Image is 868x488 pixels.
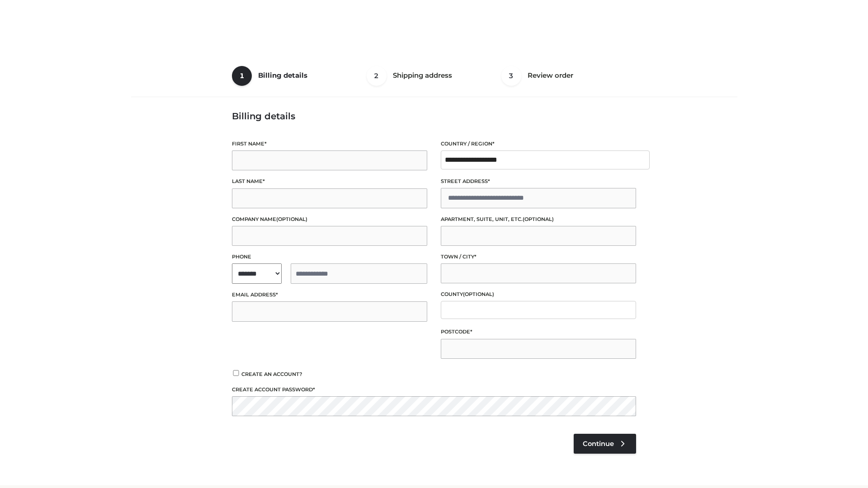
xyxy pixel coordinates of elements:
label: County [441,290,636,299]
span: Review order [528,71,573,80]
span: (optional) [523,216,554,222]
label: Email address [232,291,427,299]
label: Create account password [232,385,636,394]
a: Continue [574,434,636,454]
label: Company name [232,215,427,224]
label: Postcode [441,328,636,336]
span: Billing details [258,71,307,80]
span: Continue [583,440,614,448]
label: Last name [232,177,427,186]
span: 1 [232,66,252,86]
label: Country / Region [441,140,636,148]
h3: Billing details [232,111,636,122]
input: Create an account? [232,370,240,376]
span: 2 [367,66,387,86]
label: Apartment, suite, unit, etc. [441,215,636,224]
label: Phone [232,253,427,261]
span: (optional) [463,291,494,297]
span: Shipping address [393,71,452,80]
span: Create an account? [241,371,302,377]
span: 3 [501,66,521,86]
label: Street address [441,177,636,186]
label: Town / City [441,253,636,261]
span: (optional) [276,216,307,222]
label: First name [232,140,427,148]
